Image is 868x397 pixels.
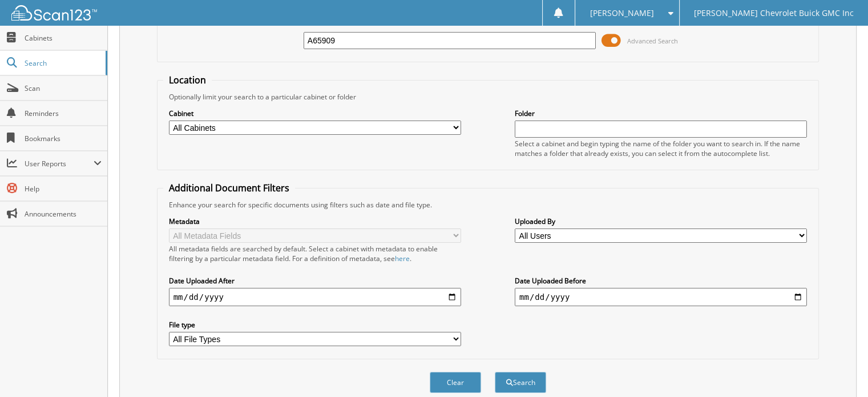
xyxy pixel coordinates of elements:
[590,10,653,17] span: [PERSON_NAME]
[169,320,461,330] label: File type
[163,74,212,86] legend: Location
[25,33,102,43] span: Cabinets
[25,134,102,143] span: Bookmarks
[627,37,678,45] span: Advanced Search
[515,109,807,118] label: Folder
[169,276,461,286] label: Date Uploaded After
[515,139,807,158] div: Select a cabinet and begin typing the name of the folder you want to search in. If the name match...
[25,58,100,68] span: Search
[25,184,102,194] span: Help
[395,254,410,263] a: here
[25,109,102,118] span: Reminders
[694,10,854,17] span: [PERSON_NAME] Chevrolet Buick GMC Inc
[169,216,461,226] label: Metadata
[11,5,97,21] img: scan123-logo-white.svg
[495,372,546,393] button: Search
[811,342,868,397] iframe: Chat Widget
[25,159,94,169] span: User Reports
[515,216,807,226] label: Uploaded By
[515,276,807,286] label: Date Uploaded Before
[430,372,481,393] button: Clear
[163,182,295,194] legend: Additional Document Filters
[169,288,461,306] input: start
[169,244,461,263] div: All metadata fields are searched by default. Select a cabinet with metadata to enable filtering b...
[163,200,813,210] div: Enhance your search for specific documents using filters such as date and file type.
[163,92,813,102] div: Optionally limit your search to a particular cabinet or folder
[169,109,461,118] label: Cabinet
[25,209,102,219] span: Announcements
[25,83,102,93] span: Scan
[515,288,807,306] input: end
